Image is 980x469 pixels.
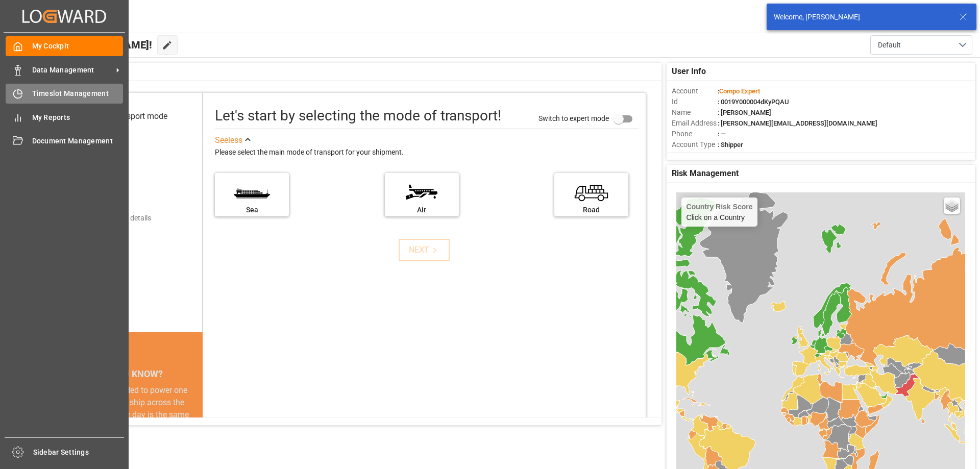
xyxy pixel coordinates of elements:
[672,96,718,107] span: Id
[718,109,771,116] span: : [PERSON_NAME]
[718,87,760,95] span: :
[409,244,440,256] div: NEXT
[719,87,760,95] span: Compo Expert
[390,205,454,215] div: Air
[32,65,113,76] span: Data Management
[774,12,949,22] div: Welcome, [PERSON_NAME]
[672,167,739,180] span: Risk Management
[399,239,450,261] button: NEXT
[220,205,284,215] div: Sea
[33,447,125,458] span: Sidebar Settings
[32,112,124,123] span: My Reports
[215,134,242,146] div: See less
[6,36,123,56] a: My Cockpit
[718,130,726,138] span: : —
[42,35,152,55] span: Hello [PERSON_NAME]!
[687,203,753,221] div: Click on a Country
[718,98,789,106] span: : 0019Y000004dKyPQAU
[672,118,718,129] span: Email Address
[32,41,124,52] span: My Cockpit
[718,119,877,127] span: : [PERSON_NAME][EMAIL_ADDRESS][DOMAIN_NAME]
[6,107,123,127] a: My Reports
[672,65,706,78] span: User Info
[215,105,501,127] div: Let's start by selecting the mode of transport!
[718,141,743,149] span: : Shipper
[672,129,718,139] span: Phone
[6,131,123,151] a: Document Management
[32,136,124,146] span: Document Management
[672,86,718,96] span: Account
[878,40,901,51] span: Default
[559,205,623,215] div: Road
[870,35,972,55] button: open menu
[944,198,960,214] a: Layers
[32,88,124,99] span: Timeslot Management
[538,114,609,122] span: Switch to expert mode
[55,363,203,384] div: DID YOU KNOW?
[67,384,190,458] div: The energy needed to power one large container ship across the ocean in a single day is the same ...
[687,203,753,211] h4: Country Risk Score
[215,146,639,159] div: Please select the main mode of transport for your shipment.
[672,107,718,118] span: Name
[6,84,123,104] a: Timeslot Management
[672,139,718,150] span: Account Type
